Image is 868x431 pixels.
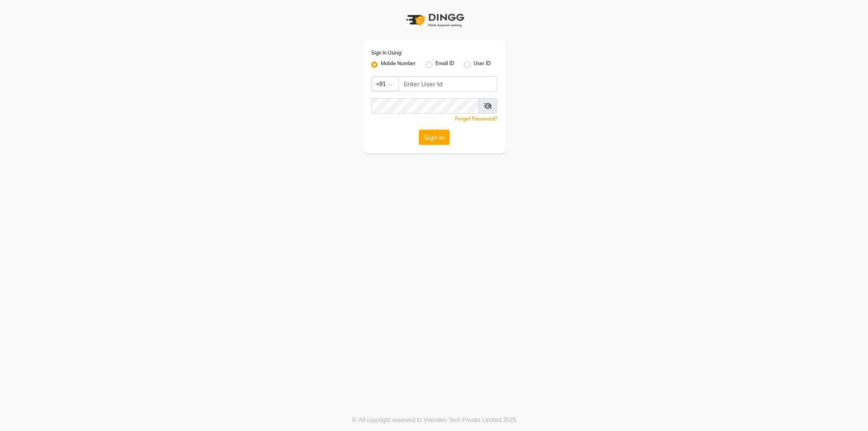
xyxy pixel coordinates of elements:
input: Username [398,76,497,92]
img: logo1.svg [402,8,467,32]
a: Forgot Password? [455,116,497,122]
label: Mobile Number [381,60,416,70]
label: User ID [474,60,491,70]
label: Email ID [435,60,454,70]
input: Username [371,98,479,114]
button: Sign In [419,130,450,145]
label: Sign In Using: [371,49,402,57]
